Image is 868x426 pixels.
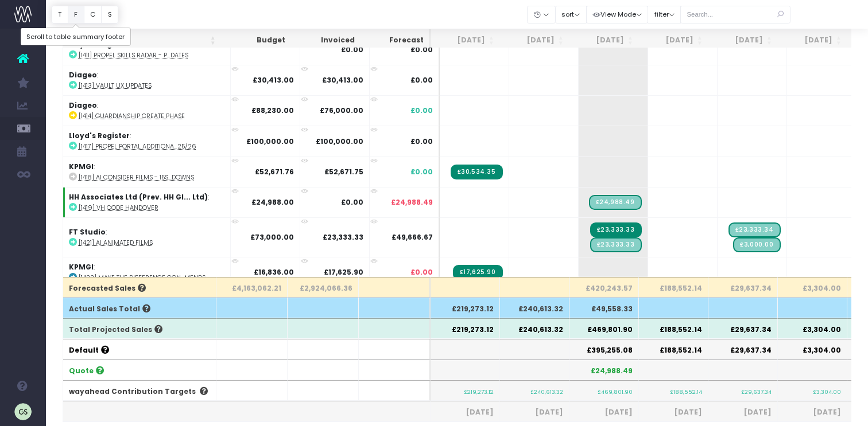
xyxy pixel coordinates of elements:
small: £3,304.00 [813,386,841,396]
strong: KPMGI [69,162,94,171]
td: : [63,34,231,65]
small: £29,637.34 [741,386,772,396]
span: Streamtime Invoice: 2267 – [1421] AI animated films. [590,222,642,237]
span: [DATE] [575,407,633,417]
span: £0.00 [410,75,433,85]
th: £420,243.57 [569,277,639,298]
strong: FT Studio [69,227,106,237]
strong: £0.00 [341,45,363,54]
strong: £30,413.00 [322,75,363,85]
th: Invoiced [291,29,361,52]
small: £188,552.14 [670,386,702,396]
abbr: [1422] Make the Difference Concept Amends [79,273,206,282]
th: Sep 25: activate to sort column ascending [500,29,569,52]
th: £29,637.34 [708,318,778,339]
strong: £100,000.00 [316,136,363,146]
th: Dec 25: activate to sort column ascending [708,29,778,52]
abbr: [1414] Guardianship Create phase [79,112,185,120]
div: Vertical button group [52,6,118,24]
th: Total Projected Sales [63,318,216,339]
th: Job: activate to sort column ascending [63,29,222,52]
small: £219,273.12 [464,386,494,396]
span: Streamtime Draft Invoice: [1421] AI animated films [733,237,780,252]
strong: HH Associates Ltd (Prev. HH Gl... Ltd) [69,192,208,202]
th: £469,801.90 [569,318,639,339]
th: £29,637.34 [708,339,778,359]
td: : [63,126,231,156]
th: £188,552.14 [639,339,708,359]
th: £395,255.08 [569,339,639,359]
strong: £24,988.00 [251,197,294,207]
span: £0.00 [410,136,433,147]
th: £49,558.33 [569,298,639,318]
th: £29,637.34 [708,277,778,298]
th: Aug 25: activate to sort column ascending [431,29,500,52]
span: £49,666.67 [392,232,433,243]
td: : [63,217,231,257]
th: £2,924,066.36 [288,277,359,298]
th: £219,273.12 [431,298,500,318]
span: Forecasted Sales [69,283,146,294]
button: filter [648,6,681,24]
strong: £17,625.90 [324,267,363,277]
span: £0.00 [410,45,433,55]
th: £188,552.14 [639,318,708,339]
span: [DATE] [714,407,772,417]
th: £24,988.49 [569,359,639,380]
th: Forecast [361,29,431,52]
th: Jan 26: activate to sort column ascending [778,29,847,52]
span: £0.00 [410,267,433,278]
th: Actual Sales Total [63,298,216,318]
span: [DATE] [436,407,494,417]
th: Default [63,339,216,359]
button: View Mode [586,6,649,24]
th: £4,163,062.21 [216,277,288,298]
abbr: [1411] Propel Skills Radar - Personalisation Updates [79,51,188,60]
strong: Lloyd's Register [69,40,130,49]
button: F [68,6,84,24]
td: : [63,95,231,126]
button: sort [555,6,587,24]
th: £3,304.00 [778,277,847,298]
abbr: [1421] AI animated films [79,239,153,247]
a: wayahead Contribution Targets [69,386,196,396]
strong: Lloyd's Register [69,131,130,140]
th: £3,304.00 [778,339,847,359]
td: : [63,157,231,187]
button: S [101,6,118,24]
strong: £0.00 [341,197,363,207]
th: Oct 25: activate to sort column ascending [569,29,639,52]
span: [DATE] [784,407,841,417]
span: Streamtime Draft Invoice: 1419 VH code handover [589,195,642,210]
strong: £16,836.00 [254,267,294,277]
th: £240,613.32 [500,318,569,339]
span: Streamtime Invoice: 2248 – [1422] Make the Difference Concept Amends [453,265,503,280]
strong: Diageo [69,100,97,110]
span: [DATE] [645,407,702,417]
span: Streamtime Invoice: 2252 – 1418 AI Consider 15s Cut Downs [451,165,503,179]
small: £469,801.90 [598,386,633,396]
strong: £30,413.00 [253,75,294,85]
td: : [63,257,231,287]
th: Quote [63,359,216,380]
span: [DATE] [506,407,563,417]
span: Streamtime Draft Invoice: [1421] AI animated films [590,237,642,252]
td: : [63,65,231,95]
img: images/default_profile_image.png [14,403,32,420]
strong: £73,000.00 [250,232,294,242]
strong: £100,000.00 [246,136,294,146]
strong: KPMGI [69,262,94,272]
strong: £52,671.76 [255,167,294,177]
button: C [84,6,102,24]
th: £3,304.00 [778,318,847,339]
button: T [52,6,68,24]
span: £24,988.49 [391,197,433,208]
abbr: [1417] Propel Portal Additional Funds 25/26 [79,142,196,151]
span: £0.00 [410,167,433,177]
span: Streamtime Draft Invoice: [1421] AI animated films [728,222,781,237]
div: Scroll to table summary footer [21,28,130,45]
abbr: [1413] Vault UX updates [79,81,152,90]
span: £0.00 [410,105,433,116]
input: Search... [680,6,790,24]
small: £240,613.32 [530,386,563,396]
